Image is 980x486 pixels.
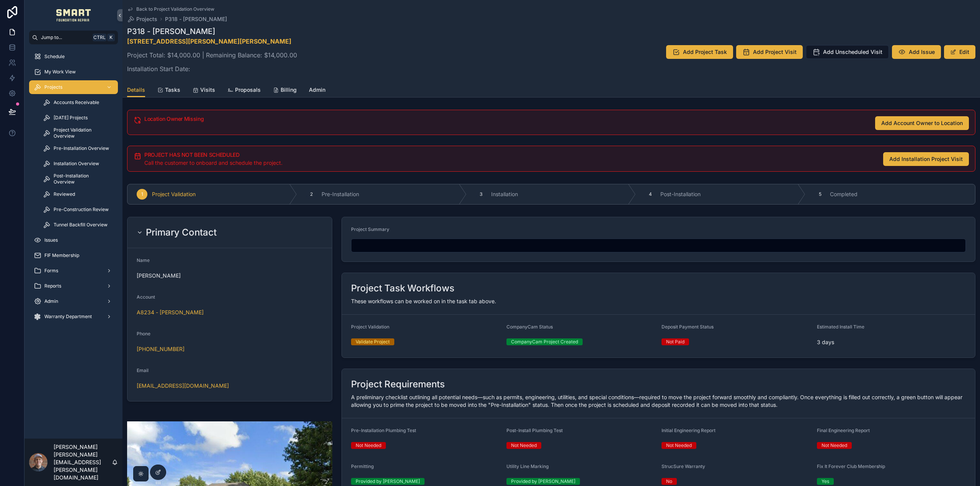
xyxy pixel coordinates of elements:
[817,324,864,330] span: Estimated Install Time
[38,187,118,201] a: Reviewed
[54,443,112,481] p: [PERSON_NAME] [PERSON_NAME][EMAIL_ADDRESS][PERSON_NAME][DOMAIN_NAME]
[666,478,672,485] div: No
[273,83,297,98] a: Billing
[29,50,118,63] a: Schedule
[127,37,291,45] strong: [STREET_ADDRESS][PERSON_NAME][PERSON_NAME]
[137,294,155,300] span: Account
[736,45,803,59] button: Add Project Visit
[127,86,145,94] span: Details
[322,190,359,198] span: Pre-Installation
[127,50,297,60] p: Project Total: $14,000.00 | Remaining Balance: $14,000.00
[137,272,323,280] span: [PERSON_NAME]
[44,283,61,289] span: Reports
[136,15,157,23] span: Projects
[830,190,857,198] span: Completed
[54,191,75,197] span: Reviewed
[806,45,889,59] button: Add Unscheduled Visit
[44,237,58,243] span: Issues
[54,127,110,139] span: Project Validation Overview
[44,54,65,60] span: Schedule
[883,152,969,166] button: Add Installation Project Visit
[137,331,150,336] span: Phone
[351,378,445,390] h2: Project Requirements
[666,45,733,59] button: Add Project Task
[309,83,325,98] a: Admin
[29,279,118,293] a: Reports
[356,442,381,449] div: Not Needed
[356,478,420,485] div: Provided by [PERSON_NAME]
[309,86,325,94] span: Admin
[227,83,261,98] a: Proposals
[29,65,118,79] a: My Work View
[137,382,229,390] a: [EMAIL_ADDRESS][DOMAIN_NAME]
[137,309,204,316] a: A8234 - [PERSON_NAME]
[817,338,966,346] span: 3 days
[54,173,110,185] span: Post-Installation Overview
[141,191,143,197] span: 1
[683,48,727,56] span: Add Project Task
[165,86,180,94] span: Tasks
[44,268,58,274] span: Forms
[506,463,549,469] span: Utility Line Marking
[56,9,91,21] img: App logo
[310,191,313,197] span: 2
[54,161,99,167] span: Installation Overview
[29,233,118,247] a: Issues
[193,83,215,98] a: Visits
[822,478,829,485] div: Yes
[351,282,454,294] h2: Project Task Workflows
[38,157,118,171] a: Installation Overview
[157,83,180,98] a: Tasks
[753,48,797,56] span: Add Project Visit
[351,394,962,408] span: A preliminary checklist outlining all potential needs—such as permits, engineering, utilities, an...
[661,427,715,433] span: Initial Engineering Report
[351,427,416,433] span: Pre-Installation Plumbing Test
[44,298,58,304] span: Admin
[29,264,118,278] a: Forms
[38,203,118,216] a: Pre-Construction Review
[819,191,822,197] span: 5
[506,427,563,433] span: Post-Install Plumbing Test
[127,15,157,23] a: Projects
[137,257,150,263] span: Name
[660,190,701,198] span: Post-Installation
[136,6,214,12] span: Back to Project Validation Overview
[44,69,76,75] span: My Work View
[892,45,941,59] button: Add Issue
[38,141,118,155] a: Pre-Installation Overview
[38,172,118,186] a: Post-Installation Overview
[666,442,692,449] div: Not Needed
[127,64,297,73] p: Installation Start Date:
[127,26,297,37] h1: P318 - [PERSON_NAME]
[127,6,214,12] a: Back to Project Validation Overview
[351,298,496,304] span: These workflows can be worked on in the task tab above.
[29,31,118,44] button: Jump to...CtrlK
[480,191,482,197] span: 3
[822,442,847,449] div: Not Needed
[38,126,118,140] a: Project Validation Overview
[38,218,118,232] a: Tunnel Backfill Overview
[165,15,227,23] a: P318 - [PERSON_NAME]
[666,338,684,345] div: Not Paid
[649,191,652,197] span: 4
[351,463,374,469] span: Permitting
[41,34,90,41] span: Jump to...
[823,48,882,56] span: Add Unscheduled Visit
[144,159,283,166] span: Call the customer to onboard and schedule the project.
[351,324,389,330] span: Project Validation
[661,324,714,330] span: Deposit Payment Status
[108,34,114,41] span: K
[281,86,297,94] span: Billing
[511,442,537,449] div: Not Needed
[93,34,106,41] span: Ctrl
[200,86,215,94] span: Visits
[54,145,109,151] span: Pre-Installation Overview
[875,116,969,130] button: Add Account Owner to Location
[889,155,963,163] span: Add Installation Project Visit
[511,338,578,345] div: CompanyCam Project Created
[29,310,118,323] a: Warranty Department
[137,345,185,353] a: [PHONE_NUMBER]
[44,252,79,258] span: FIF Membership
[44,314,92,320] span: Warranty Department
